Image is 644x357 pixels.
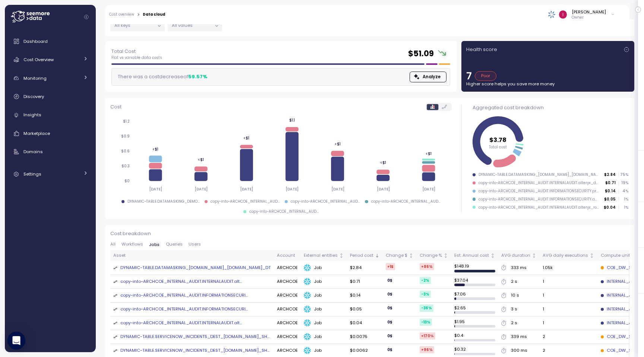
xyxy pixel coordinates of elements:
div: +86 % [420,263,434,270]
span: Dashboard [23,38,48,44]
a: Cost Overview [8,52,93,67]
p: 19 % [619,180,628,186]
td: ARCHCOE [274,275,301,289]
div: Sorted descending [375,253,380,258]
div: Poor [475,71,497,81]
span: Settings [23,171,41,177]
div: 333 ms [511,265,527,271]
tspan: Total cost [489,145,507,149]
a: Domains [8,144,93,159]
a: DYNAMIC-TABLE.DATAMASKING_[DOMAIN_NAME]_[DOMAIN_NAME]_DT [120,265,271,271]
div: 3 s [511,306,517,313]
span: All [110,242,116,246]
p: Flat vs variable data costs [111,55,162,60]
a: COE_DW_S [601,265,631,271]
tspan: [DATE] [331,187,344,192]
td: ARCHCOE [274,289,301,303]
a: Settings [8,167,93,181]
td: $ 2.65 [451,303,498,316]
div: Aggregated cost breakdown [473,104,628,111]
div: copy-into-ARCHCOE_INTERNAL_AUDIT.INTERNALAUDIT.alt ... [120,278,242,285]
div: DYNAMIC-TABLE.SERVICENOW_INCIDENTS_DEST_[DOMAIN_NAME]_SH ... [120,347,269,354]
button: Analyze [410,72,446,82]
tspan: <$1 [334,142,340,146]
p: All keys [114,22,154,28]
span: Marketplace [23,130,50,136]
td: $0.71 [347,275,383,289]
span: Queries [166,242,183,246]
a: copy-into-ARCHCOE_INTERNAL_AUDIT.INFORMATIONSECURI... [120,306,248,313]
div: Not sorted [443,253,448,258]
div: Job [304,333,344,341]
div: Est. Annual cost [454,252,489,259]
tspan: $3.78 [489,135,506,144]
div: copy-into-ARCHCOE_INTERNAL_AUDIT.INTERNALAUDIT.alteryx_data [479,180,600,186]
tspan: [DATE] [240,187,253,192]
span: Domains [23,149,43,155]
p: Cost breakdown [110,230,629,237]
div: 0 $ [386,304,394,312]
div: 0 $ [386,319,394,326]
p: Total Cost [111,48,162,55]
p: $0.14 [605,189,616,194]
div: +1 $ [386,263,395,270]
span: Monitoring [23,75,47,81]
div: Asset [113,252,271,259]
td: 1.05k [540,261,597,275]
a: Dashboard [8,34,93,49]
div: -3 % [420,291,431,298]
th: Change $Not sorted [383,250,417,261]
p: Cost [110,103,121,111]
div: > [137,12,140,17]
div: Change % [420,252,442,259]
tspan: $0 [124,179,130,184]
td: $ 148.19 [451,261,498,275]
a: DYNAMIC-TABLE.SERVICENOW_INCIDENTS_DEST_[DOMAIN_NAME]_SH... [120,347,269,354]
div: copy-into-ARCHCOE_INTERNAL_AUDIT.INTERNALAUDIT.alteryx_rowcount [479,205,599,210]
div: copy-into-ARCHCOE_INTERNAL_AUDIT.INFORMATIONSECURI ... [120,306,248,313]
tspan: [DATE] [376,187,389,192]
div: copy-into-ARCHCOE_INTERNAL_AUDIT.INFORMATIONSECURITY.adaptiveshield [479,197,599,202]
div: 0 $ [386,291,394,298]
div: copy-into-ARCHCOE_INTERNAL_AUD ... [371,199,441,204]
div: 339 ms [511,334,527,340]
tspan: <$1 [426,151,432,156]
p: $2.84 [604,172,616,177]
a: Discovery [8,89,93,104]
div: Open Intercom Messenger [7,332,25,350]
th: AVG durationNot sorted [498,250,540,261]
div: AVG daily executions [543,252,588,259]
div: -2 % [420,277,431,284]
a: Cost overview [109,13,134,16]
div: Not sorted [339,253,344,258]
div: Not sorted [531,253,537,258]
img: 68790ce639d2d68da1992664.PNG [548,10,556,18]
p: Higher score helps you save more money [466,81,629,87]
div: 59.57 % [188,73,207,80]
div: -36 % [420,304,433,312]
tspan: <$1 [243,136,249,140]
tspan: <$1 [380,161,386,165]
p: 1 % [619,205,628,210]
span: Users [189,242,201,246]
p: All values [172,22,212,28]
div: 2 s [511,320,517,326]
td: $ 37.04 [451,275,498,289]
div: 0 $ [386,346,394,353]
a: copy-into-ARCHCOE_INTERNAL_AUDIT.INTERNALAUDIT.alt... [120,320,242,326]
div: COE_DW_S [601,347,631,354]
p: 75 % [619,172,628,177]
th: Change %Not sorted [417,250,451,261]
div: copy-into-ARCHCOE_INTERNAL_AUD ... [291,199,360,204]
tspan: $0.3 [121,164,130,169]
p: 1 % [619,197,628,202]
th: External entitiesNot sorted [301,250,347,261]
div: Not sorted [490,253,495,258]
div: +170 % [420,332,435,339]
div: copy-into-ARCHCOE_INTERNAL_AUD ... [211,199,280,204]
span: Analyze [423,72,441,82]
div: AVG duration [501,252,530,259]
div: copy-into-ARCHCOE_INTERNAL_AUDIT.INFORMATIONSECURI ... [120,292,248,299]
div: +96 % [420,346,434,353]
a: COE_DW_S [601,334,631,340]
